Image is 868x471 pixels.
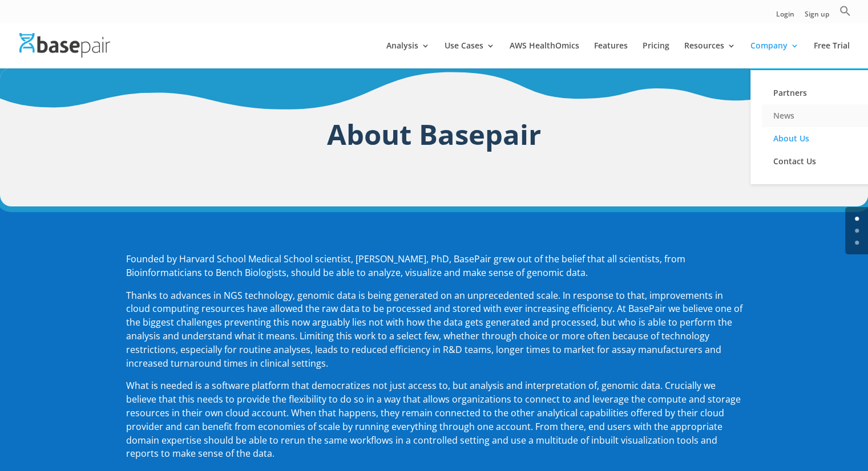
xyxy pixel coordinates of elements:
a: Resources [684,42,736,68]
h1: About Basepair [126,114,742,160]
a: Search Icon Link [839,5,851,23]
img: Basepair [19,33,110,58]
a: Company [750,42,799,68]
a: Use Cases [445,42,495,68]
p: Founded by Harvard School Medical School scientist, [PERSON_NAME], PhD, BasePair grew out of the ... [126,253,742,289]
svg: Search [839,5,851,17]
a: Analysis [386,42,430,68]
a: Login [776,11,794,23]
a: Pricing [643,42,669,68]
a: Free Trial [814,42,850,68]
a: 1 [855,229,859,233]
a: Features [594,42,628,68]
span: Thanks to advances in NGS technology, genomic data is being generated on an unprecedented scale. ... [126,289,742,370]
a: 2 [855,241,859,245]
p: What is needed is a software platform that democratizes not just access to, but analysis and inte... [126,379,742,470]
a: 0 [855,217,859,221]
a: Sign up [805,11,829,23]
a: AWS HealthOmics [510,42,579,68]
